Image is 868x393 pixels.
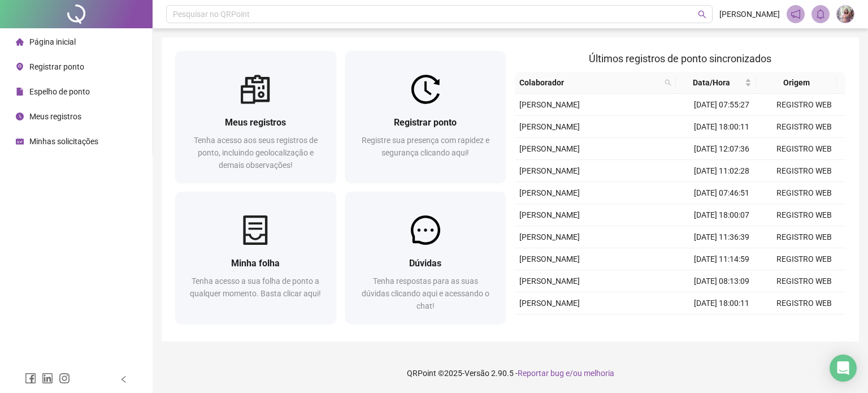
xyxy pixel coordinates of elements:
td: REGISTRO WEB [763,204,845,226]
span: Data/Hora [680,76,743,89]
span: [PERSON_NAME] [519,232,580,241]
span: left [120,375,128,383]
span: [PERSON_NAME] [519,144,580,153]
span: [PERSON_NAME] [519,100,580,109]
span: [PERSON_NAME] [519,122,580,131]
span: Minhas solicitações [29,137,98,146]
td: REGISTRO WEB [763,94,845,116]
td: REGISTRO WEB [763,314,845,336]
td: REGISTRO WEB [763,182,845,204]
img: 83939 [837,6,854,23]
td: [DATE] 07:55:27 [680,94,763,116]
td: [DATE] 18:00:11 [680,292,763,314]
span: Reportar bug e/ou melhoria [518,369,614,378]
td: [DATE] 11:02:28 [680,160,763,182]
th: Origem [756,72,836,94]
span: Versão [465,369,489,378]
span: home [16,38,24,46]
td: REGISTRO WEB [763,116,845,138]
span: Tenha acesso aos seus registros de ponto, incluindo geolocalização e demais observações! [194,136,318,170]
span: facebook [25,373,36,384]
span: Espelho de ponto [29,87,90,96]
a: Minha folhaTenha acesso a sua folha de ponto a qualquer momento. Basta clicar aqui! [175,192,336,323]
span: Registrar ponto [394,117,457,128]
span: Página inicial [29,37,76,46]
span: [PERSON_NAME] [519,299,580,308]
td: REGISTRO WEB [763,270,845,292]
span: Minha folha [231,258,280,269]
span: Tenha acesso a sua folha de ponto a qualquer momento. Basta clicar aqui! [190,277,321,298]
td: REGISTRO WEB [763,292,845,314]
span: [PERSON_NAME] [519,254,580,264]
span: instagram [59,373,70,384]
th: Data/Hora [676,72,756,94]
footer: QRPoint © 2025 - 2.90.5 - [153,353,868,393]
span: Meus registros [225,117,286,128]
td: [DATE] 18:00:07 [680,204,763,226]
span: bell [815,9,826,19]
span: Últimos registros de ponto sincronizados [589,53,771,64]
span: [PERSON_NAME] [519,210,580,219]
td: REGISTRO WEB [763,248,845,270]
span: [PERSON_NAME] [519,188,580,197]
a: Registrar pontoRegistre sua presença com rapidez e segurança clicando aqui! [345,51,506,183]
a: Meus registrosTenha acesso aos seus registros de ponto, incluindo geolocalização e demais observa... [175,51,336,183]
span: Meus registros [29,112,81,121]
span: environment [16,63,24,71]
span: search [698,10,706,19]
td: REGISTRO WEB [763,226,845,248]
span: Colaborador [519,76,660,89]
span: linkedin [42,373,53,384]
span: Registrar ponto [29,62,84,71]
span: Tenha respostas para as suas dúvidas clicando aqui e acessando o chat! [362,277,489,310]
span: schedule [16,137,24,145]
span: file [16,88,24,96]
span: search [665,79,671,86]
span: Dúvidas [409,258,441,269]
a: DúvidasTenha respostas para as suas dúvidas clicando aqui e acessando o chat! [345,192,506,323]
span: clock-circle [16,113,24,120]
span: search [662,74,674,91]
span: Registre sua presença com rapidez e segurança clicando aqui! [362,136,489,157]
td: [DATE] 18:00:11 [680,116,763,138]
td: [DATE] 11:14:59 [680,248,763,270]
td: [DATE] 11:40:01 [680,314,763,336]
span: [PERSON_NAME] [719,8,780,20]
span: [PERSON_NAME] [519,277,580,286]
td: [DATE] 12:07:36 [680,138,763,160]
td: REGISTRO WEB [763,138,845,160]
span: notification [791,9,801,19]
td: REGISTRO WEB [763,160,845,182]
span: [PERSON_NAME] [519,166,580,175]
td: [DATE] 07:46:51 [680,182,763,204]
td: [DATE] 08:13:09 [680,270,763,292]
div: Open Intercom Messenger [830,355,857,382]
td: [DATE] 11:36:39 [680,226,763,248]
